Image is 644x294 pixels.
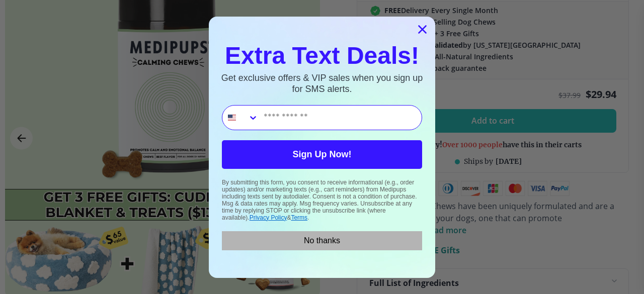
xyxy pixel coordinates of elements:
[222,179,422,221] p: By submitting this form, you consent to receive informational (e.g., order updates) and/or market...
[225,42,419,69] span: Extra Text Deals!
[219,73,425,94] p: Get exclusive offers & VIP sales when you sign up for SMS alerts.
[222,140,422,169] button: Sign Up Now!
[228,114,236,122] img: United States
[222,106,259,130] button: Search Countries
[291,214,307,221] a: Terms
[222,231,422,250] button: No thanks
[414,21,431,38] button: Close dialog
[250,214,287,221] a: Privacy Policy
